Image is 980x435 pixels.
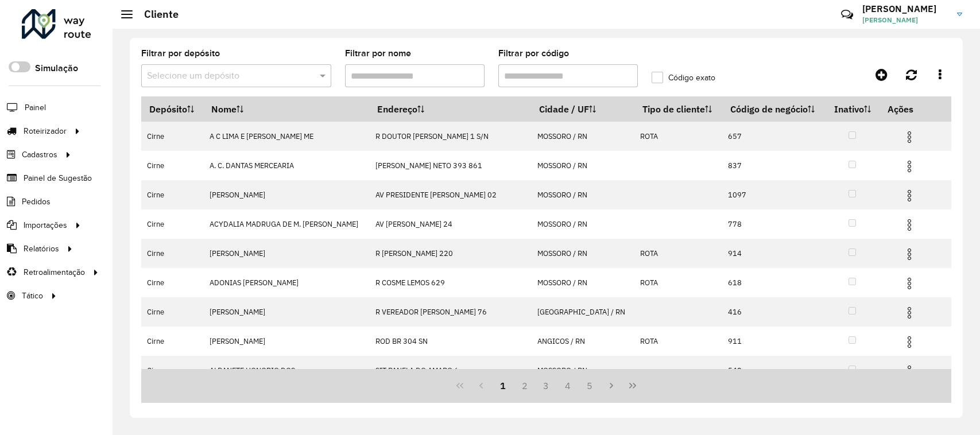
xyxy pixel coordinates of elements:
[141,97,204,122] th: Depósito
[835,2,859,27] a: Contato Rápido
[722,97,826,122] th: Código de negócio
[722,327,826,356] td: 911
[880,97,948,121] th: Ações
[531,356,634,385] td: MOSSORO / RN
[601,375,622,397] button: Next Page
[622,375,644,397] button: Last Page
[204,209,370,239] td: ACYDALIA MADRUGA DE M. [PERSON_NAME]
[204,327,370,356] td: [PERSON_NAME]
[634,327,722,356] td: ROTA
[141,122,204,151] td: Cirne
[22,290,43,302] span: Tático
[204,122,370,151] td: A C LIMA E [PERSON_NAME] ME
[514,375,536,397] button: 2
[204,268,370,297] td: ADONIAS [PERSON_NAME]
[531,268,634,297] td: MOSSORO / RN
[557,375,579,397] button: 4
[141,239,204,268] td: Cirne
[133,8,179,21] h2: Cliente
[22,196,51,208] span: Pedidos
[531,297,634,327] td: [GEOGRAPHIC_DATA] / RN
[722,122,826,151] td: 657
[722,151,826,180] td: 837
[24,266,85,278] span: Retroalimentação
[345,46,411,60] label: Filtrar por nome
[862,3,948,14] h3: [PERSON_NAME]
[204,180,370,209] td: [PERSON_NAME]
[722,297,826,327] td: 416
[141,151,204,180] td: Cirne
[24,172,92,184] span: Painel de Sugestão
[492,375,514,397] button: 1
[204,97,370,122] th: Nome
[531,180,634,209] td: MOSSORO / RN
[370,356,532,385] td: SIT PANELA DO AMARO 6
[24,219,67,231] span: Importações
[141,180,204,209] td: Cirne
[722,180,826,209] td: 1097
[24,243,59,255] span: Relatórios
[204,239,370,268] td: [PERSON_NAME]
[25,102,46,114] span: Painel
[634,239,722,268] td: ROTA
[370,180,532,209] td: AV PRESIDENTE [PERSON_NAME] 02
[498,46,569,60] label: Filtrar por código
[141,356,204,385] td: Cirne
[204,297,370,327] td: [PERSON_NAME]
[531,151,634,180] td: MOSSORO / RN
[370,327,532,356] td: ROD BR 304 SN
[370,97,532,122] th: Endereço
[141,209,204,239] td: Cirne
[531,97,634,122] th: Cidade / UF
[634,122,722,151] td: ROTA
[722,209,826,239] td: 778
[722,239,826,268] td: 914
[531,122,634,151] td: MOSSORO / RN
[531,209,634,239] td: MOSSORO / RN
[370,239,532,268] td: R [PERSON_NAME] 220
[35,61,78,75] label: Simulação
[634,268,722,297] td: ROTA
[141,297,204,327] td: Cirne
[370,209,532,239] td: AV [PERSON_NAME] 24
[141,268,204,297] td: Cirne
[722,356,826,385] td: 542
[141,46,220,60] label: Filtrar por depósito
[22,149,57,161] span: Cadastros
[370,151,532,180] td: [PERSON_NAME] NETO 393 861
[862,15,948,25] span: [PERSON_NAME]
[826,97,880,122] th: Inativo
[722,268,826,297] td: 618
[531,239,634,268] td: MOSSORO / RN
[370,268,532,297] td: R COSME LEMOS 629
[204,151,370,180] td: A. C. DANTAS MERCEARIA
[652,72,715,84] label: Código exato
[24,125,67,137] span: Roteirizador
[634,97,722,122] th: Tipo de cliente
[141,327,204,356] td: Cirne
[531,327,634,356] td: ANGICOS / RN
[370,297,532,327] td: R VEREADOR [PERSON_NAME] 76
[370,122,532,151] td: R DOUTOR [PERSON_NAME] 1 S/N
[536,375,557,397] button: 3
[204,356,370,385] td: ALBANETE HONORIO DOS
[579,375,601,397] button: 5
